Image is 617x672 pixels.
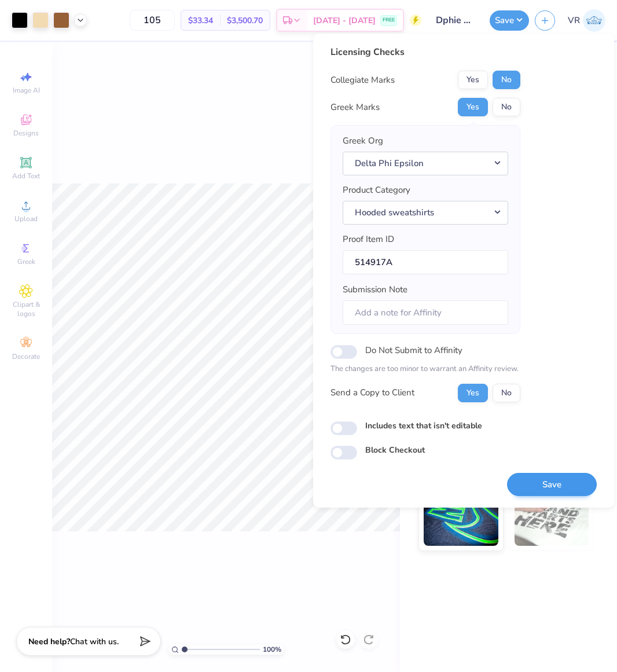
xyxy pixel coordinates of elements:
span: Decorate [12,352,40,361]
span: Designs [13,128,39,138]
div: Licensing Checks [330,45,520,59]
span: VR [568,14,580,27]
button: Yes [458,98,488,116]
span: Chat with us. [70,636,119,647]
label: Do Not Submit to Affinity [365,343,462,358]
button: No [493,384,520,402]
p: The changes are too minor to warrant an Affinity review. [330,363,520,375]
label: Product Category [343,183,410,197]
button: Delta Phi Epsilon [343,152,508,175]
button: No [493,71,520,89]
span: Greek [17,257,35,266]
button: Yes [458,384,488,402]
input: – – [130,10,175,31]
a: VR [568,9,605,32]
strong: Need help? [28,636,70,647]
span: 100 % [263,644,281,655]
button: Yes [458,71,488,89]
label: Proof Item ID [343,233,394,246]
input: Add a note for Affinity [343,300,508,325]
button: Hooded sweatshirts [343,201,508,225]
span: $3,500.70 [227,14,263,27]
button: No [493,98,520,116]
input: Untitled Design [427,9,484,32]
label: Includes text that isn't editable [365,420,482,432]
img: Water based Ink [515,488,589,546]
span: FREE [383,16,395,24]
label: Greek Org [343,134,383,148]
div: Greek Marks [330,101,380,114]
img: Glow in the Dark Ink [424,488,498,546]
div: Collegiate Marks [330,74,395,87]
span: Upload [14,214,38,223]
span: Add Text [12,171,40,181]
div: Send a Copy to Client [330,386,414,399]
button: Save [507,473,597,497]
span: $33.34 [188,14,213,27]
button: Save [490,10,529,31]
span: Image AI [13,86,40,95]
label: Submission Note [343,283,407,296]
label: Block Checkout [365,444,425,456]
img: Val Rhey Lodueta [583,9,605,32]
span: Clipart & logos [6,300,46,318]
span: [DATE] - [DATE] [313,14,376,27]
